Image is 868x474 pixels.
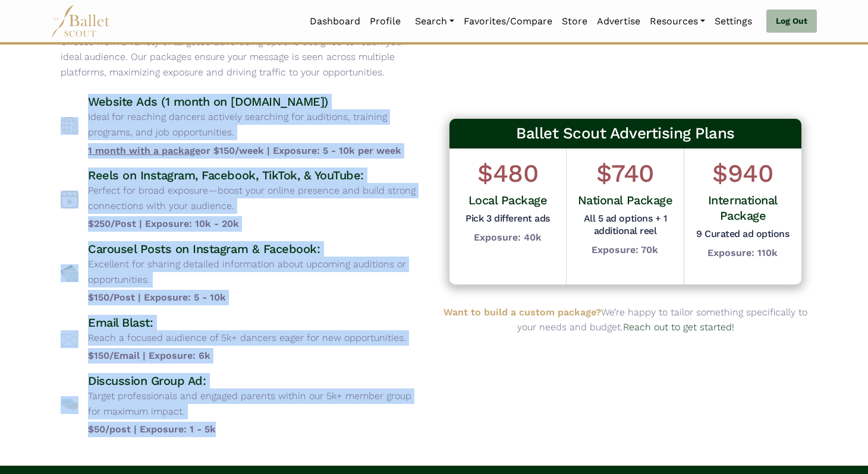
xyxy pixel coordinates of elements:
[88,373,424,388] h4: Discussion Group Ad:
[88,145,200,156] span: 1 month with a package
[623,321,734,333] a: Reach out to get started!
[645,9,710,34] a: Resources
[88,388,424,419] p: Target professionals and engaged parents within our 5k+ member group for maximum impact.
[88,330,406,346] p: Reach a focused audience of 5k+ dancers eager for new opportunities.
[575,213,674,238] h5: All 5 ad options + 1 additional reel
[575,157,674,190] h1: $740
[449,119,801,148] h3: Ballet Scout Advertising Plans
[693,228,792,241] h5: 9 Curated ad options
[444,306,601,318] b: Want to build a custom package?
[766,10,817,33] a: Log Out
[88,290,424,305] b: $150/Post | Exposure: 5 - 10k
[707,247,778,258] b: Exposure: 110k
[88,183,424,213] p: Perfect for broad exposure—boost your online presence and build strong connections with your audi...
[459,9,557,34] a: Favorites/Compare
[88,216,424,232] b: $250/Post | Exposure: 10k - 20k
[557,9,592,34] a: Store
[410,9,459,34] a: Search
[466,157,549,190] h1: $480
[88,143,424,159] b: or $150/week | Exposure: 5 - 10k per week
[710,9,757,34] a: Settings
[88,422,424,437] b: $50/post | Exposure: 1 - 5k
[444,305,807,335] p: We’re happy to tailor something specifically to your needs and budget.
[61,34,424,80] p: Choose from a variety of targeted advertising options designed to reach your ideal audience. Our ...
[88,94,424,109] h4: Website Ads (1 month on [DOMAIN_NAME])
[466,192,549,208] h4: Local Package
[592,244,658,255] b: Exposure: 70k
[575,192,674,208] h4: National Package
[88,348,406,364] b: $150/Email | Exposure: 6k
[88,241,424,257] h4: Carousel Posts on Instagram & Facebook:
[305,9,365,34] a: Dashboard
[365,9,405,34] a: Profile
[88,315,406,330] h4: Email Blast:
[474,232,542,243] b: Exposure: 40k
[693,192,792,223] h4: International Package
[592,9,645,34] a: Advertise
[88,168,424,183] h4: Reels on Instagram, Facebook, TikTok, & YouTube:
[88,109,424,140] p: Ideal for reaching dancers actively searching for auditions, training programs, and job opportuni...
[693,157,792,190] h1: $940
[88,257,424,287] p: Excellent for sharing detailed information about upcoming auditions or opportunities.
[466,213,549,225] h5: Pick 3 different ads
